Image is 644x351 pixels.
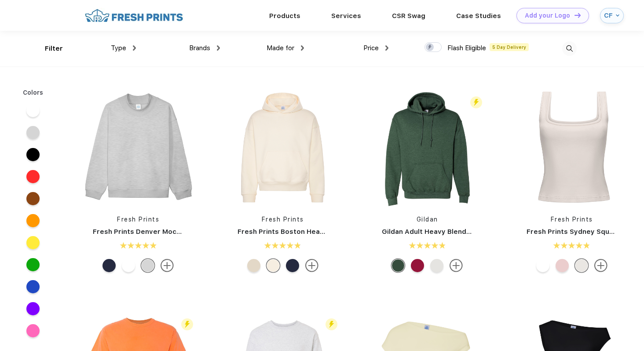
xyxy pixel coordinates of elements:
[574,13,581,18] img: DT
[269,12,300,20] a: Products
[392,12,425,20] a: CSR Swag
[562,41,577,56] img: desktop_search.svg
[369,89,486,206] img: func=resize&h=266
[382,228,574,236] a: Gildan Adult Heavy Blend 8 Oz. 50/50 Hooded Sweatshirt
[556,259,569,272] div: Baby Pink
[604,12,614,19] div: CF
[224,89,341,206] img: func=resize&h=266
[450,259,463,272] img: more.svg
[301,45,304,51] img: dropdown.png
[189,44,210,52] span: Brands
[82,8,186,23] img: fo%20logo%202.webp
[616,14,619,17] img: arrow_down_blue.svg
[331,12,361,20] a: Services
[141,259,154,272] div: Ash Grey mto
[45,44,63,54] div: Filter
[305,259,318,272] img: more.svg
[385,45,388,51] img: dropdown.png
[363,44,379,52] span: Price
[238,228,377,236] a: Fresh Prints Boston Heavyweight Hoodie
[392,259,405,272] div: Hth Sp Drk Green
[411,259,424,272] div: Antiq Cherry Red
[490,43,529,51] span: 5 Day Delivery
[551,216,593,223] a: Fresh Prints
[102,259,116,272] div: Navy
[447,44,486,52] span: Flash Eligible
[247,259,260,272] div: Sand
[575,259,588,272] div: Off White mto
[262,216,304,223] a: Fresh Prints
[117,216,159,223] a: Fresh Prints
[267,44,294,52] span: Made for
[326,318,337,330] img: flash_active_toggle.svg
[594,259,607,272] img: more.svg
[80,89,197,206] img: func=resize&h=266
[286,259,299,272] div: Navy
[133,45,136,51] img: dropdown.png
[430,259,443,272] div: Ash
[267,259,280,272] div: Buttermilk
[417,216,438,223] a: Gildan
[525,12,570,19] div: Add your Logo
[513,89,630,206] img: func=resize&h=266
[181,318,193,330] img: flash_active_toggle.svg
[111,44,126,52] span: Type
[161,259,174,272] img: more.svg
[122,259,135,272] div: White
[470,96,482,108] img: flash_active_toggle.svg
[217,45,220,51] img: dropdown.png
[536,259,549,272] div: White
[93,228,284,236] a: Fresh Prints Denver Mock Neck Heavyweight Sweatshirt
[16,88,50,97] div: Colors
